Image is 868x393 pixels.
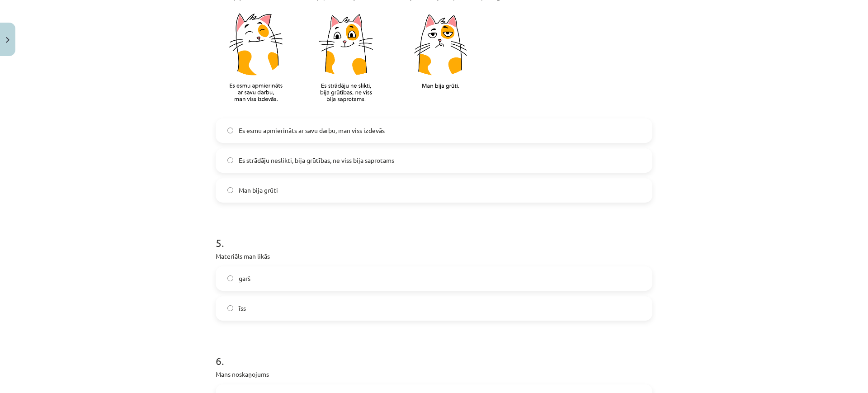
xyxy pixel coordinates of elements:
[227,128,233,133] input: Es esmu apmierināts ar savu darbu, man viss izdevās
[239,126,385,135] span: Es esmu apmierināts ar savu darbu, man viss izdevās
[216,369,652,379] p: Mans noskaņojums
[227,187,233,193] input: Man bija grūti
[216,221,652,249] h1: 5 .
[227,157,233,163] input: Es strādāju neslikti, bija grūtības, ne viss bija saprotams
[6,37,9,43] img: icon-close-lesson-0947bae3869378f0d4975bcd49f059093ad1ed9edebbc8119c70593378902aed.svg
[239,303,246,313] span: īss
[216,339,652,367] h1: 6 .
[239,185,278,195] span: Man bija grūti
[239,156,394,165] span: Es strādāju neslikti, bija grūtības, ne viss bija saprotams
[239,274,250,283] span: garš
[227,305,233,311] input: īss
[227,275,233,281] input: garš
[216,251,652,261] p: Materiāls man likās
